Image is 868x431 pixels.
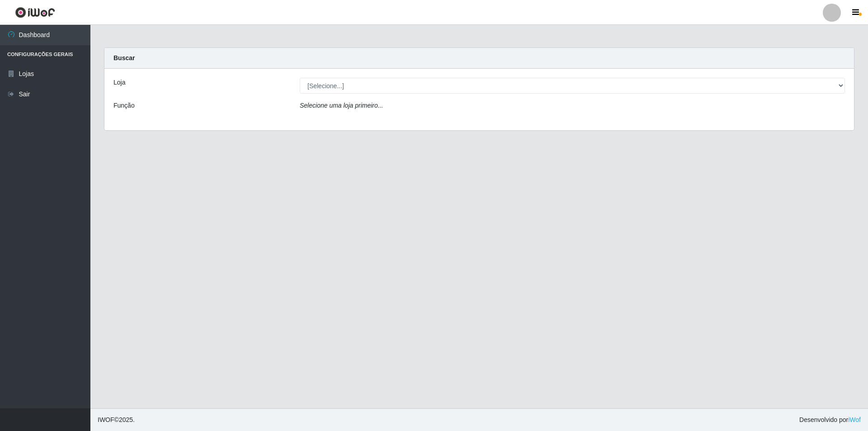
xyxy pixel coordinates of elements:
label: Loja [113,78,125,87]
span: IWOF [98,416,114,423]
img: CoreUI Logo [15,7,55,18]
i: Selecione uma loja primeiro... [300,102,383,109]
span: Desenvolvido por [799,415,861,425]
a: iWof [848,416,861,423]
span: © 2025 . [98,415,135,425]
strong: Buscar [113,54,135,62]
label: Função [113,101,135,110]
